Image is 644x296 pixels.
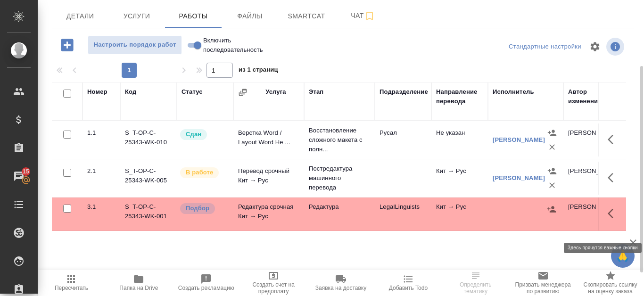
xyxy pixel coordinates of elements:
div: Статус [182,87,203,97]
button: Создать рекламацию [173,270,240,296]
button: Добавить работу [54,35,80,55]
span: Добавить Todo [389,285,428,291]
td: Редактура срочная Кит → Рус [233,197,304,230]
div: Исполнитель выполняет работу [179,166,229,179]
span: Создать рекламацию [178,285,234,291]
div: Подразделение [380,87,428,97]
td: [PERSON_NAME] [563,162,620,195]
span: Файлы [227,10,272,22]
div: Менеджер проверил работу исполнителя, передает ее на следующий этап [179,128,229,141]
span: Детали [58,10,103,22]
div: 1.1 [87,128,116,138]
div: Исполнитель [493,87,534,97]
td: Кит → Рус [431,197,488,230]
button: Удалить [545,140,559,154]
div: 3.1 [87,202,116,212]
div: split button [506,40,584,54]
button: Добавить Todo [374,270,442,296]
div: Автор изменения [568,87,615,106]
button: Заявка на доставку [307,270,375,296]
svg: Подписаться [364,10,375,22]
span: Работы [171,10,216,22]
span: Скопировать ссылку на оценку заказа [582,281,638,295]
div: Этап [309,87,323,97]
div: Направление перевода [436,87,483,106]
td: S_T-OP-C-25343-WK-005 [120,162,177,195]
td: LegalLinguists [375,197,431,230]
button: Назначить [545,164,559,178]
button: Назначить [545,126,559,140]
span: Заявка на доставку [315,285,366,291]
span: Создать счет на предоплату [246,281,302,295]
div: Услуга [265,87,286,97]
p: Редактура [309,202,370,212]
p: В работе [186,168,213,177]
td: Не указан [431,123,488,156]
span: Определить тематику [447,281,504,295]
p: Постредактура машинного перевода [309,164,370,192]
button: Папка на Drive [105,270,173,296]
span: Папка на Drive [119,285,158,291]
td: [PERSON_NAME] [563,197,620,230]
button: Назначить [545,202,559,216]
button: Сгруппировать [238,88,248,97]
a: [PERSON_NAME] [493,136,545,143]
button: 🙏 [611,244,635,268]
span: 15 [17,167,35,176]
td: S_T-OP-C-25343-WK-010 [120,123,177,156]
div: Номер [87,87,107,97]
p: Восстановление сложного макета с полн... [309,126,370,154]
span: Настроить таблицу [584,35,606,58]
a: [PERSON_NAME] [493,174,545,181]
div: 2.1 [87,166,116,176]
button: Скопировать ссылку на оценку заказа [577,270,644,296]
td: Кит → Рус [431,162,488,195]
span: Чат [340,10,386,22]
div: Код [125,87,136,97]
td: Русал [375,123,431,156]
button: Здесь прячутся важные кнопки [602,128,625,151]
button: Настроить порядок работ [88,35,182,55]
button: Здесь прячутся важные кнопки [602,166,625,189]
td: Перевод срочный Кит → Рус [233,162,304,195]
button: Призвать менеджера по развитию [509,270,577,296]
span: Smartcat [284,10,329,22]
button: Пересчитать [38,270,105,296]
div: Можно подбирать исполнителей [179,202,229,215]
td: S_T-OP-C-25343-WK-001 [120,197,177,230]
span: Пересчитать [55,285,88,291]
span: Настроить порядок работ [93,40,177,50]
p: Подбор [186,204,209,213]
span: Включить последовательность [203,36,263,55]
p: Сдан [186,130,201,139]
button: Удалить [545,178,559,192]
span: Услуги [114,10,159,22]
span: Посмотреть информацию [606,38,626,56]
button: Определить тематику [442,270,509,296]
td: Верстка Word / Layout Word Не ... [233,123,304,156]
span: Призвать менеджера по развитию [515,281,571,295]
button: Создать счет на предоплату [240,270,307,296]
span: из 1 страниц [239,64,278,78]
span: 🙏 [615,246,631,266]
a: 15 [2,164,35,188]
td: [PERSON_NAME] [563,123,620,156]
